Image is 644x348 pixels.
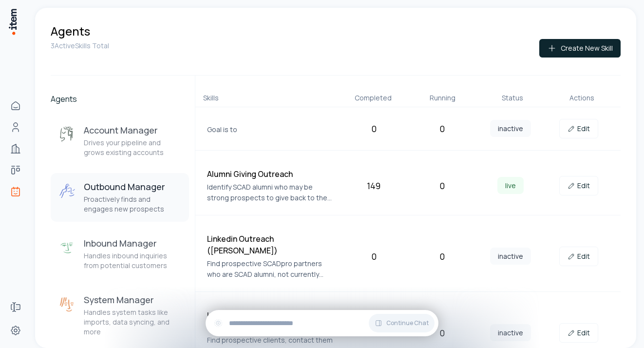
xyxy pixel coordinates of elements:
span: inactive [490,248,531,265]
div: 0 [343,250,404,263]
p: Proactively finds and engages new prospects [84,194,181,214]
div: 0 [343,122,404,135]
a: Contacts [6,117,25,137]
p: Handles system tasks like imports, data syncing, and more [84,308,181,337]
a: Home [6,96,25,116]
a: Edit [559,176,598,195]
div: Status [481,93,543,103]
h3: Account Manager [84,124,181,136]
div: 0 [412,326,472,340]
button: Outbound ManagerOutbound ManagerProactively finds and engages new prospects [51,173,189,222]
div: Running [412,93,474,103]
a: Forms [6,297,25,317]
div: Skills [203,93,335,103]
h3: System Manager [84,294,181,306]
button: System ManagerSystem ManagerHandles system tasks like imports, data syncing, and more [51,286,189,345]
button: Account ManagerAccount ManagerDrives your pipeline and grows existing accounts [51,116,189,165]
a: Agents [6,182,25,201]
button: Inbound ManagerInbound ManagerHandles inbound inquiries from potential customers [51,230,189,278]
img: Account Manager [58,126,76,144]
div: Continue Chat [206,310,438,336]
h4: Linkedin Outreach ([PERSON_NAME]) [207,233,336,256]
img: Item Brain Logo [8,8,18,36]
a: Settings [6,321,25,340]
h3: Inbound Manager [84,237,181,249]
h4: Linkedin Outreach (Template) Giving [207,309,336,333]
a: Edit [559,247,598,266]
span: inactive [490,324,531,341]
div: Completed [342,93,404,103]
a: Companies [6,139,25,158]
div: 149 [343,179,404,193]
a: deals [6,160,25,180]
div: 0 [412,122,472,135]
a: Edit [559,119,598,138]
p: Drives your pipeline and grows existing accounts [84,138,181,157]
button: Continue Chat [369,314,435,332]
p: 3 Active Skills Total [51,41,109,51]
h2: Agents [51,93,189,105]
p: Handles inbound inquiries from potential customers [84,251,181,271]
h1: Agents [51,23,90,39]
p: Goal is to [207,124,336,135]
div: 0 [412,250,472,263]
img: System Manager [58,296,76,313]
span: Continue Chat [386,319,429,327]
img: Outbound Manager [58,183,76,200]
p: Identify SCAD alumni who may be strong prospects to give back to the university. [207,182,336,203]
img: Inbound Manager [58,239,76,257]
h3: Outbound Manager [84,181,181,193]
p: Find prospective SCADpro partners who are SCAD alumni, not currently connected to SCAD, in a deci... [207,258,336,280]
div: 0 [412,179,472,193]
button: Create New Skill [539,39,621,58]
span: inactive [490,120,531,137]
span: live [497,177,524,194]
h4: Alumni Giving Outreach [207,168,336,180]
div: Actions [551,93,613,103]
a: Edit [559,323,598,343]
